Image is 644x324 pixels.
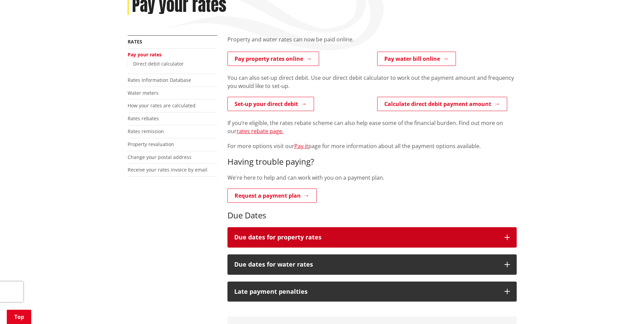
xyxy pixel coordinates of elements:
[237,127,283,135] a: rates rebate page.
[234,288,498,295] h3: Late payment penalties
[227,282,517,302] button: Late payment penalties
[227,157,517,167] h3: Having trouble paying?
[234,261,498,268] h3: Due dates for water rates
[128,102,196,109] a: How your rates are calculated
[227,227,517,248] button: Due dates for property rates
[377,97,507,111] a: Calculate direct debit payment amount
[128,90,159,96] a: Water meters
[227,174,517,182] p: We're here to help and can work with you on a payment plan.
[128,154,191,160] a: Change your postal address
[227,254,517,275] button: Due dates for water rates
[227,119,517,135] p: If you’re eligible, the rates rebate scheme can also help ease some of the financial burden. Find...
[613,295,637,320] iframe: Messenger Launcher
[227,35,517,52] div: Property and water rates can now be paid online.
[128,38,142,45] a: Rates
[128,51,162,58] a: Pay your rates
[377,52,456,66] a: Pay water bill online
[227,74,517,90] p: You can also set-up direct debit. Use our direct debit calculator to work out the payment amount ...
[227,52,319,66] a: Pay property rates online
[128,115,159,122] a: Rates rebates
[227,142,517,150] p: For more options visit our page for more information about all the payment options available.
[133,60,184,67] a: Direct debit calculator
[128,166,207,173] a: Receive your rates invoice by email
[227,211,517,220] h3: Due Dates
[128,77,191,83] a: Rates Information Database
[227,97,314,111] a: Set-up your direct debit
[234,234,498,241] h3: Due dates for property rates
[294,142,308,150] a: Pay it
[227,188,317,203] a: Request a payment plan
[128,128,164,134] a: Rates remission
[7,310,31,324] a: Top
[128,141,174,147] a: Property revaluation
